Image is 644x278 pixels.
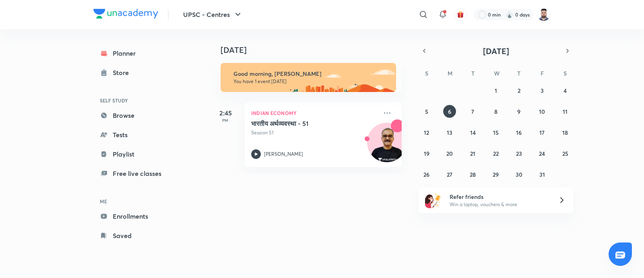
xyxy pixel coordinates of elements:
[447,129,452,136] abbr: October 13, 2025
[450,201,549,208] p: Win a laptop, vouchers & more
[93,9,158,19] img: Company Logo
[541,69,544,77] abbr: Friday
[430,45,562,56] button: [DATE]
[536,126,549,139] button: October 17, 2025
[559,105,572,118] button: October 11, 2025
[443,147,456,160] button: October 20, 2025
[424,150,429,157] abbr: October 19, 2025
[470,171,476,178] abbr: October 28, 2025
[489,84,502,97] button: October 1, 2025
[367,127,406,166] img: Avatar
[541,87,544,94] abbr: October 3, 2025
[512,105,525,118] button: October 9, 2025
[425,108,428,115] abbr: October 5, 2025
[448,108,451,115] abbr: October 6, 2025
[539,171,545,178] abbr: October 31, 2025
[506,10,514,19] img: streak
[536,147,549,160] button: October 24, 2025
[93,165,187,182] a: Free live classes
[471,108,474,115] abbr: October 7, 2025
[516,171,522,178] abbr: October 30, 2025
[420,105,433,118] button: October 5, 2025
[233,78,389,85] p: You have 1 event [DATE]
[489,126,502,139] button: October 15, 2025
[512,126,525,139] button: October 16, 2025
[489,168,502,181] button: October 29, 2025
[518,87,520,94] abbr: October 2, 2025
[495,87,497,94] abbr: October 1, 2025
[93,65,187,81] a: Store
[512,168,525,181] button: October 30, 2025
[93,107,187,123] a: Browse
[251,119,351,128] h5: भारतीय अर्थव्यवस्था - 51
[93,127,187,143] a: Tests
[420,168,433,181] button: October 26, 2025
[457,11,464,18] img: avatar
[559,126,572,139] button: October 18, 2025
[562,150,568,157] abbr: October 25, 2025
[466,105,479,118] button: October 7, 2025
[264,150,303,158] p: [PERSON_NAME]
[251,129,378,136] p: Session 51
[93,146,187,162] a: Playlist
[539,108,545,115] abbr: October 10, 2025
[466,147,479,160] button: October 21, 2025
[559,84,572,97] button: October 4, 2025
[454,8,467,21] button: avatar
[539,150,545,157] abbr: October 24, 2025
[93,94,187,107] h6: SELF STUDY
[489,147,502,160] button: October 22, 2025
[443,105,456,118] button: October 6, 2025
[448,69,452,77] abbr: Monday
[512,84,525,97] button: October 2, 2025
[447,171,452,178] abbr: October 27, 2025
[93,45,187,61] a: Planner
[233,70,389,77] h6: Good morning, [PERSON_NAME]
[209,118,242,123] p: PM
[516,150,522,157] abbr: October 23, 2025
[443,168,456,181] button: October 27, 2025
[539,129,545,136] abbr: October 17, 2025
[493,150,499,157] abbr: October 22, 2025
[221,45,410,55] h4: [DATE]
[512,147,525,160] button: October 23, 2025
[537,8,551,21] img: Maharaj Singh
[536,105,549,118] button: October 10, 2025
[536,168,549,181] button: October 31, 2025
[562,129,568,136] abbr: October 18, 2025
[113,68,134,77] div: Store
[483,46,509,56] span: [DATE]
[423,171,429,178] abbr: October 26, 2025
[443,126,456,139] button: October 13, 2025
[493,171,499,178] abbr: October 29, 2025
[221,63,396,92] img: morning
[93,9,158,21] a: Company Logo
[471,69,475,77] abbr: Tuesday
[489,105,502,118] button: October 8, 2025
[424,129,429,136] abbr: October 12, 2025
[536,84,549,97] button: October 3, 2025
[93,228,187,244] a: Saved
[209,108,242,118] h5: 2:45
[559,147,572,160] button: October 25, 2025
[93,194,187,208] h6: ME
[425,192,441,208] img: referral
[563,87,567,94] abbr: October 4, 2025
[563,69,567,77] abbr: Saturday
[450,192,549,201] h6: Refer friends
[517,108,520,115] abbr: October 9, 2025
[446,150,453,157] abbr: October 20, 2025
[563,108,568,115] abbr: October 11, 2025
[251,108,378,118] p: Indian Economy
[178,6,248,23] button: UPSC - Centres
[466,168,479,181] button: October 28, 2025
[494,69,500,77] abbr: Wednesday
[494,108,497,115] abbr: October 8, 2025
[517,69,520,77] abbr: Thursday
[470,129,476,136] abbr: October 14, 2025
[516,129,522,136] abbr: October 16, 2025
[466,126,479,139] button: October 14, 2025
[493,129,499,136] abbr: October 15, 2025
[470,150,475,157] abbr: October 21, 2025
[420,126,433,139] button: October 12, 2025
